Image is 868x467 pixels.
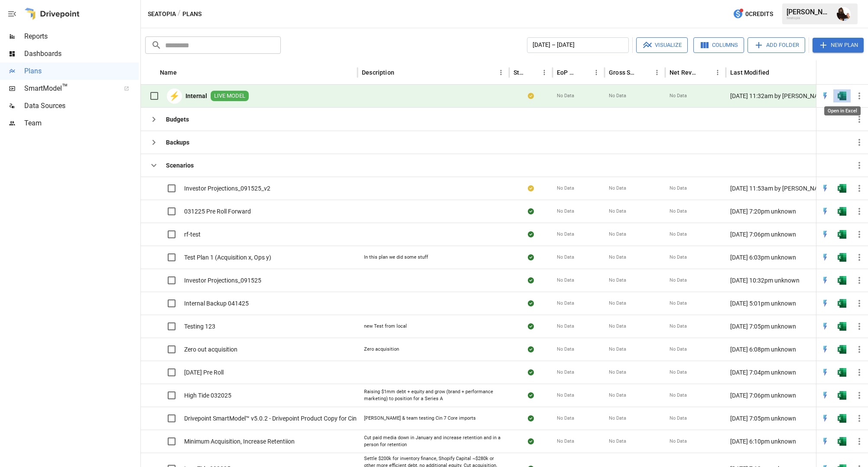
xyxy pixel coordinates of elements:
[557,277,574,284] span: No Data
[670,438,687,445] span: No Data
[557,69,577,76] div: EoP Cash
[185,92,207,100] b: Internal
[821,184,829,193] img: quick-edit-flash.b8aec18c.svg
[495,66,507,79] button: Description column menu
[838,92,846,100] img: excel-icon.76473adf.svg
[184,253,271,262] span: Test Plan 1 (Acquisition x, Ops y)
[528,207,534,216] div: Sync complete
[62,82,68,93] span: ™
[726,292,834,315] div: [DATE] 5:01pm unknown
[557,346,574,353] span: No Data
[166,115,189,124] b: Budgets
[726,85,834,108] div: [DATE] 11:32am by [PERSON_NAME] undefined
[609,254,626,261] span: No Data
[821,368,829,377] div: Open in Quick Edit
[24,101,139,111] span: Data Sources
[838,207,846,216] img: excel-icon.76473adf.svg
[838,253,846,262] div: Open in Excel
[832,2,856,26] button: Ryan Dranginis
[639,66,651,79] button: Sort
[609,92,626,99] span: No Data
[670,323,687,330] span: No Data
[184,322,215,331] span: Testing 123
[364,388,503,402] div: Raising $1mm debt + equity and grow (brand + performance marketing) to position for a Series A
[726,315,834,338] div: [DATE] 7:05pm unknown
[821,437,829,446] img: quick-edit-flash.b8aec18c.svg
[526,66,538,79] button: Sort
[528,437,534,446] div: Sync complete
[726,246,834,269] div: [DATE] 6:03pm unknown
[726,430,834,453] div: [DATE] 6:10pm unknown
[184,299,249,308] span: Internal Backup 041425
[528,322,534,331] div: Sync complete
[670,254,687,261] span: No Data
[838,299,846,308] img: excel-icon.76473adf.svg
[838,184,846,193] div: Open in Excel
[184,345,237,354] span: Zero out acquisition
[184,437,295,446] span: Minimum Acquisition, Increase Retentiion
[838,299,846,308] div: Open in Excel
[821,345,829,354] div: Open in Quick Edit
[838,345,846,354] div: Open in Excel
[557,392,574,399] span: No Data
[837,7,851,21] img: Ryan Dranginis
[821,92,829,100] img: quick-edit-flash.b8aec18c.svg
[24,118,139,128] span: Team
[609,346,626,353] span: No Data
[557,369,574,376] span: No Data
[184,276,261,285] span: Investor Projections_091525
[528,276,534,285] div: Sync complete
[821,414,829,423] img: quick-edit-flash.b8aec18c.svg
[609,231,626,238] span: No Data
[557,300,574,307] span: No Data
[838,322,846,331] div: Open in Excel
[636,37,688,53] button: Visualize
[184,207,251,216] span: 031225 Pre Roll Forward
[166,138,189,147] b: Backups
[364,346,399,353] div: Zero acquisition
[838,230,846,239] img: excel-icon.76473adf.svg
[528,184,534,193] div: Your plan has changes in Excel that are not reflected in the Drivepoint Data Warehouse, select "S...
[856,66,868,79] button: Sort
[609,369,626,376] span: No Data
[514,69,525,76] div: Status
[557,254,574,261] span: No Data
[364,323,407,330] div: new Test from local
[838,368,846,377] div: Open in Excel
[528,414,534,423] div: Sync complete
[726,407,834,430] div: [DATE] 7:05pm unknown
[557,415,574,422] span: No Data
[821,253,829,262] img: quick-edit-flash.b8aec18c.svg
[184,184,270,193] span: Investor Projections_091525_v2
[167,89,182,104] div: ⚡
[670,346,687,353] span: No Data
[24,66,139,76] span: Plans
[787,8,832,16] div: [PERSON_NAME]
[838,230,846,239] div: Open in Excel
[184,368,224,377] span: [DATE] Pre Roll
[609,277,626,284] span: No Data
[821,391,829,400] img: quick-edit-flash.b8aec18c.svg
[748,37,805,53] button: Add Folder
[699,66,712,79] button: Sort
[178,9,181,20] div: /
[729,6,777,22] button: 0Credits
[821,276,829,285] div: Open in Quick Edit
[838,437,846,446] div: Open in Excel
[838,391,846,400] img: excel-icon.76473adf.svg
[184,414,375,423] span: Drivepoint SmartModel™ v5.0.2 - Drivepoint Product Copy for Cin 7 Core
[770,66,782,79] button: Sort
[838,345,846,354] img: excel-icon.76473adf.svg
[813,38,864,53] button: New Plan
[821,184,829,193] div: Open in Quick Edit
[730,69,769,76] div: Last Modified
[578,66,590,79] button: Sort
[148,9,176,20] button: Seatopia
[527,37,629,53] button: [DATE] – [DATE]
[670,208,687,215] span: No Data
[651,66,663,79] button: Gross Sales column menu
[821,322,829,331] img: quick-edit-flash.b8aec18c.svg
[726,338,834,361] div: [DATE] 6:08pm unknown
[670,277,687,284] span: No Data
